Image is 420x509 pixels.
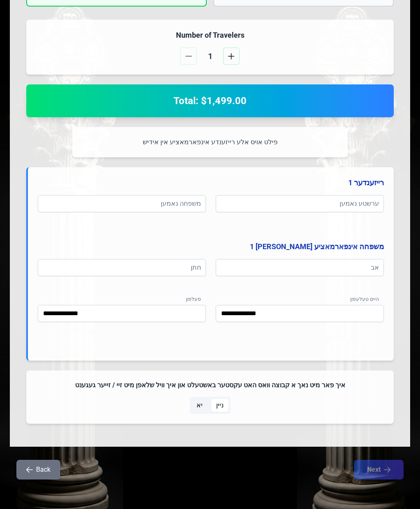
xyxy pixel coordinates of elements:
[196,400,203,410] span: יא
[36,30,384,41] h4: Number of Travelers
[38,177,384,189] h4: רייזענדער 1
[190,397,210,414] p-togglebutton: יא
[210,397,231,414] p-togglebutton: ניין
[200,50,220,62] span: 1
[216,400,224,410] span: ניין
[16,460,60,479] button: Back
[36,380,384,390] h4: איך פאר מיט נאך א קבוצה וואס האט עקסטער באשטעלט און איך וויל שלאפן מיט זיי / זייער געגענט
[354,460,404,479] button: Next
[36,94,384,107] h2: Total: $1,499.00
[82,137,338,148] p: פילט אויס אלע רייזענדע אינפארמאציע אין אידיש
[38,241,384,252] h4: משפחה אינפארמאציע [PERSON_NAME] 1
